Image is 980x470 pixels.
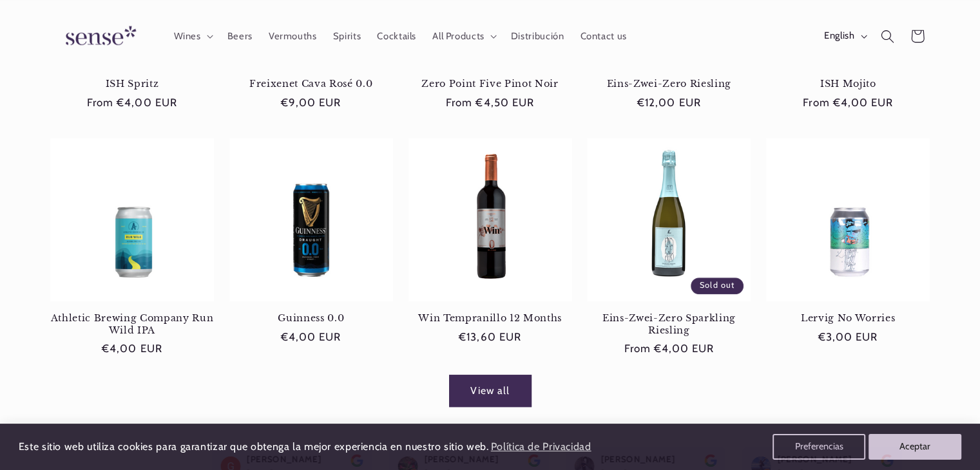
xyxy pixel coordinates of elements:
button: Preferencias [773,434,865,460]
span: Este sitio web utiliza cookies para garantizar que obtenga la mejor experiencia en nuestro sitio ... [19,440,489,453]
a: Vermouths [260,22,325,50]
a: Zero Point Five Pinot Noir [408,78,572,89]
span: Contact us [580,30,626,42]
a: Beers [219,22,260,50]
span: Vermouths [269,30,317,42]
img: Sense [50,18,147,55]
a: Freixenet Cava Rosé 0.0 [229,78,393,89]
a: Athletic Brewing Company Run Wild IPA [50,312,214,336]
span: Cocktails [377,30,416,42]
a: Política de Privacidad (opens in a new tab) [488,436,593,458]
span: Spirits [333,30,361,42]
summary: All Products [425,22,503,50]
span: English [824,30,854,44]
button: Aceptar [869,434,961,460]
a: Cocktails [369,22,425,50]
summary: Wines [166,22,219,50]
a: ISH Spritz [50,78,214,89]
span: Wines [173,30,200,42]
a: Contact us [572,22,635,50]
span: All Products [432,30,485,42]
a: Sense [45,13,152,60]
a: ISH Mojito [766,78,930,89]
span: Beers [227,30,253,42]
a: Eins-Zwei-Zero Sparkling Riesling [587,312,751,336]
a: Eins-Zwei-Zero Riesling [587,78,751,89]
a: View all products in the best sellers collection [449,375,532,406]
span: Distribución [511,30,564,42]
a: Distribución [503,22,572,50]
summary: Search [873,21,903,51]
button: English [816,23,872,49]
a: Lervig No Worries [766,312,930,324]
a: Spirits [325,22,369,50]
a: Win Tempranillo 12 Months [408,312,572,324]
a: Guinness 0.0 [229,312,393,324]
